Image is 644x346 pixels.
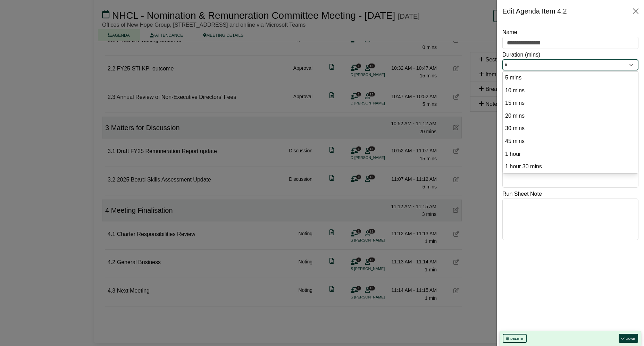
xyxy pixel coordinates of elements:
[503,110,638,123] li: 20
[502,189,542,199] label: Run Sheet Note
[504,162,636,171] option: 1 hour 30 mins
[503,71,638,84] li: 5
[503,135,638,148] li: 45
[504,150,636,159] option: 1 hour
[503,160,638,173] li: 90
[503,122,638,135] li: 30
[504,99,636,108] option: 15 mins
[504,124,636,133] option: 30 mins
[504,86,636,95] option: 10 mins
[503,84,638,97] li: 10
[502,28,517,37] label: Name
[502,6,567,17] div: Edit Agenda Item 4.2
[504,137,636,146] option: 45 mins
[619,334,638,343] button: Done
[504,111,636,121] option: 20 mins
[503,97,638,110] li: 15
[630,6,641,17] button: Close
[504,73,636,83] option: 5 mins
[503,334,527,343] button: Delete
[503,148,638,161] li: 60
[502,50,540,59] label: Duration (mins)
